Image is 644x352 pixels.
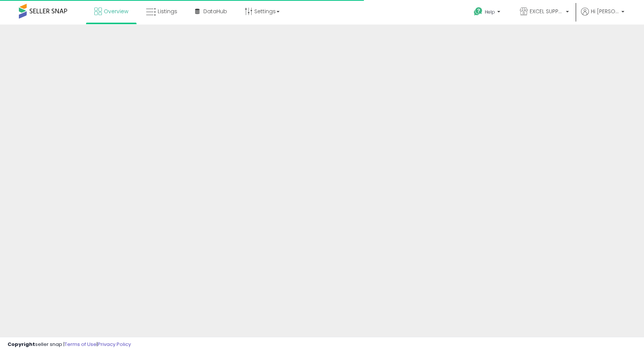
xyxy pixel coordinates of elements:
span: DataHub [203,8,227,15]
span: Hi [PERSON_NAME] [591,8,619,15]
a: Hi [PERSON_NAME] [581,8,624,25]
a: Help [468,1,508,25]
i: Get Help [473,7,483,16]
span: EXCEL SUPPLIES LLC [530,8,564,15]
span: Listings [158,8,177,15]
span: Overview [104,8,128,15]
span: Help [485,9,495,15]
